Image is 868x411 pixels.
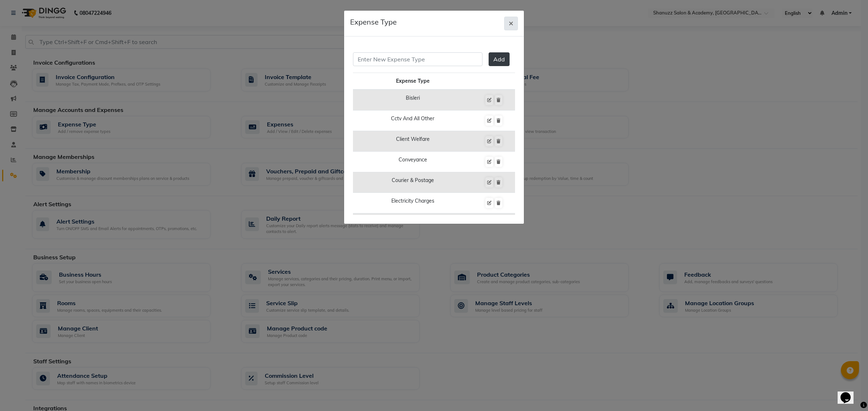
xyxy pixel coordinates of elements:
button: Add [489,52,510,66]
td: Bisleri [353,90,472,111]
th: Expense Type [353,73,472,90]
span: Add [493,56,505,63]
input: Enter New Expense Type [353,52,482,66]
td: Client Welfare [353,131,472,152]
td: Courier & Postage [353,172,472,193]
td: Employee Loan [353,213,472,234]
iframe: chat widget [838,382,861,404]
td: Electricity Charges [353,193,472,213]
td: Conveyance [353,152,472,172]
td: Cctv And All Other [353,111,472,131]
h5: Expense Type [350,17,397,27]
